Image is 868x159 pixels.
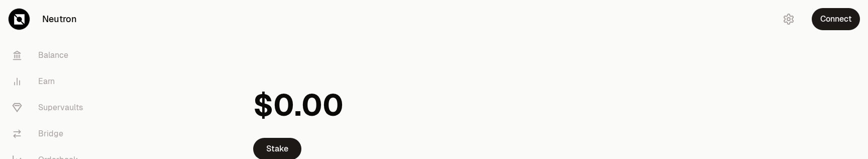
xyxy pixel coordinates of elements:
[4,42,108,68] a: Balance
[4,95,108,121] a: Supervaults
[4,121,108,147] a: Bridge
[812,8,860,30] button: Connect
[4,68,108,95] a: Earn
